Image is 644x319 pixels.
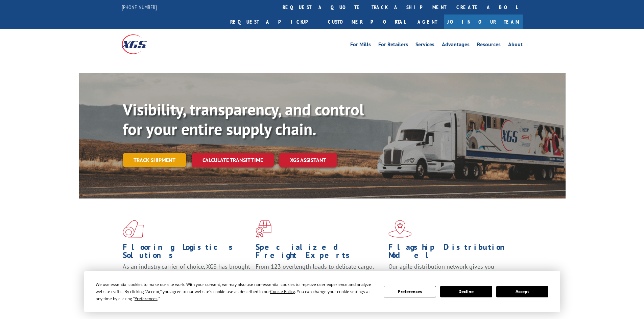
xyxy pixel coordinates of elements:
[442,42,470,49] a: Advantages
[323,15,411,29] a: Customer Portal
[96,281,376,302] div: We use essential cookies to make our site work. With your consent, we may also use non-essential ...
[388,243,516,263] h1: Flagship Distribution Model
[378,42,408,49] a: For Retailers
[225,15,323,29] a: Request a pickup
[388,220,412,238] img: xgs-icon-flagship-distribution-model-red
[279,153,337,167] a: XGS ASSISTANT
[477,42,501,49] a: Resources
[123,263,250,287] span: As an industry carrier of choice, XGS has brought innovation and dedication to flooring logistics...
[508,42,523,49] a: About
[256,243,383,263] h1: Specialized Freight Experts
[256,220,271,238] img: xgs-icon-focused-on-flooring-red
[123,99,364,139] b: Visibility, transparency, and control for your entire supply chain.
[496,286,548,297] button: Accept
[123,243,251,263] h1: Flooring Logistics Solutions
[384,286,436,297] button: Preferences
[256,263,383,293] p: From 123 overlength loads to delicate cargo, our experienced staff knows the best way to move you...
[415,42,434,49] a: Services
[192,153,274,167] a: Calculate transit time
[388,263,513,278] span: Our agile distribution network gives you nationwide inventory management on demand.
[440,286,492,297] button: Decline
[123,220,144,238] img: xgs-icon-total-supply-chain-intelligence-red
[444,15,523,29] a: Join Our Team
[122,4,157,10] a: [PHONE_NUMBER]
[270,289,295,294] span: Cookie Policy
[135,296,158,301] span: Preferences
[350,42,371,49] a: For Mills
[411,15,444,29] a: Agent
[123,153,186,167] a: Track shipment
[84,271,560,312] div: Cookie Consent Prompt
